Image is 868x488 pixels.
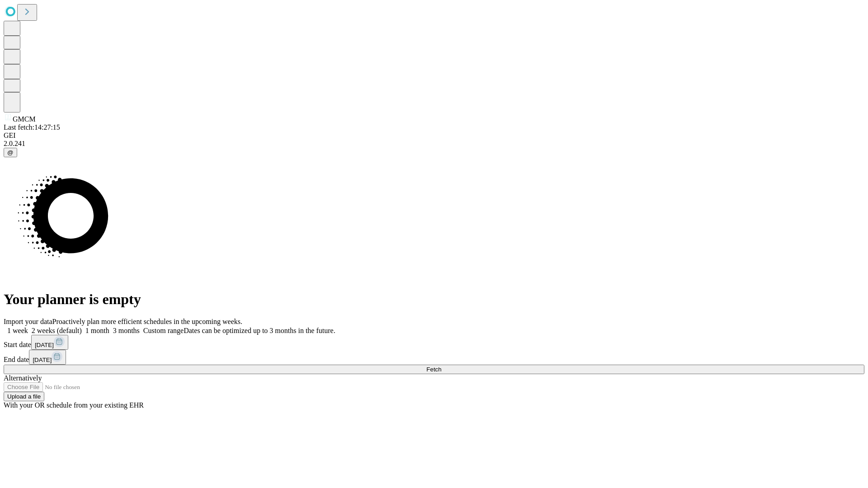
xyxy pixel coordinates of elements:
[32,327,82,334] span: 2 weeks (default)
[7,149,14,156] span: @
[4,350,864,365] div: End date
[4,335,864,350] div: Start date
[184,327,335,334] span: Dates can be optimized up to 3 months in the future.
[4,401,144,409] span: With your OR schedule from your existing EHR
[4,123,60,131] span: Last fetch: 14:27:15
[7,327,28,334] span: 1 week
[4,131,864,140] div: GEI
[52,318,242,325] span: Proactively plan more efficient schedules in the upcoming weeks.
[4,291,864,308] h1: Your planner is empty
[4,365,864,374] button: Fetch
[4,374,42,382] span: Alternatively
[29,350,66,365] button: [DATE]
[33,357,52,363] span: [DATE]
[85,327,109,334] span: 1 month
[4,140,864,148] div: 2.0.241
[13,115,36,123] span: GMCM
[35,342,54,348] span: [DATE]
[4,392,44,401] button: Upload a file
[143,327,184,334] span: Custom range
[4,148,17,157] button: @
[113,327,140,334] span: 3 months
[4,318,52,325] span: Import your data
[31,335,68,350] button: [DATE]
[426,366,441,373] span: Fetch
